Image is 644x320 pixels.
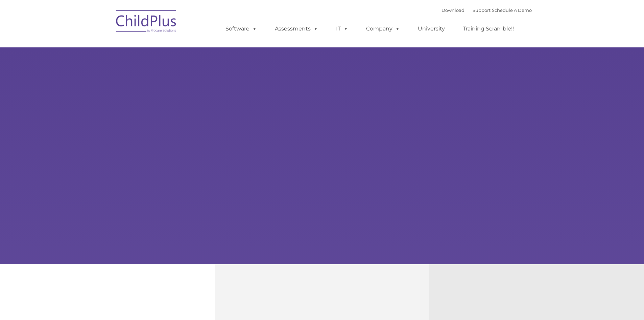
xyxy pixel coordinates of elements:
[359,22,407,36] a: Company
[113,5,180,39] img: ChildPlus by Procare Solutions
[492,7,532,13] a: Schedule A Demo
[456,22,521,36] a: Training Scramble!!
[473,7,491,13] a: Support
[329,22,355,36] a: IT
[268,22,325,36] a: Assessments
[442,7,532,13] font: |
[411,22,452,36] a: University
[442,7,464,13] a: Download
[219,22,264,36] a: Software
